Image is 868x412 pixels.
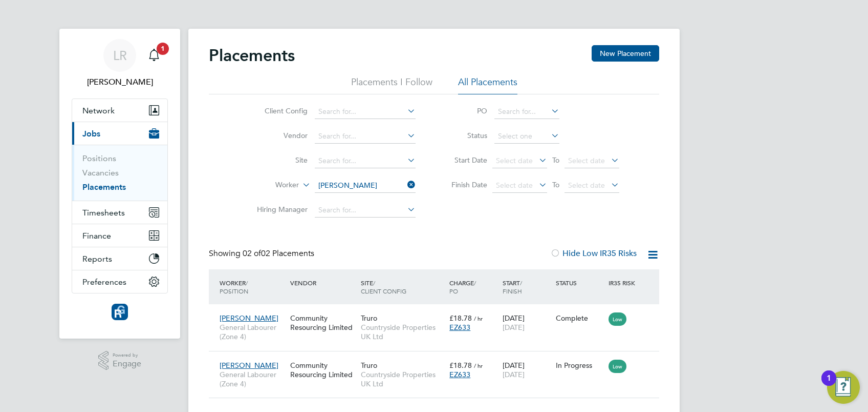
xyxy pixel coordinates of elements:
[82,153,116,163] a: Positions
[361,323,444,341] span: Countryside Properties UK Ltd
[315,105,416,119] input: Search for...
[72,224,167,247] button: Finance
[72,201,167,224] button: Timesheets
[82,208,125,218] span: Timesheets
[449,279,476,295] span: / PO
[447,273,500,300] div: Charge
[220,313,278,323] span: [PERSON_NAME]
[494,129,559,144] input: Select one
[503,370,525,379] span: [DATE]
[72,145,167,201] div: Jobs
[249,205,308,214] label: Hiring Manager
[220,323,285,341] span: General Labourer (Zone 4)
[549,153,562,167] span: To
[441,106,487,115] label: PO
[315,154,416,168] input: Search for...
[82,277,126,287] span: Preferences
[361,370,444,388] span: Countryside Properties UK Ltd
[568,181,605,190] span: Select date
[553,273,606,292] div: Status
[550,248,637,259] label: Hide Low IR35 Risks
[240,180,299,190] label: Worker
[288,356,358,384] div: Community Resourcing Limited
[449,370,470,379] span: EZ633
[449,323,470,332] span: EZ633
[82,168,119,178] a: Vacancies
[361,361,377,370] span: Truro
[113,351,141,360] span: Powered by
[441,180,487,189] label: Finish Date
[220,370,285,388] span: General Labourer (Zone 4)
[249,155,308,165] label: Site
[315,203,416,218] input: Search for...
[494,105,559,119] input: Search for...
[496,156,533,165] span: Select date
[249,106,308,115] label: Client Config
[606,273,641,292] div: IR35 Risk
[59,29,180,339] nav: Main navigation
[82,254,112,264] span: Reports
[72,122,167,145] button: Jobs
[474,362,483,369] span: / hr
[500,273,553,300] div: Start
[220,361,278,370] span: [PERSON_NAME]
[82,106,115,115] span: Network
[556,361,604,370] div: In Progress
[217,308,659,317] a: [PERSON_NAME]General Labourer (Zone 4)Community Resourcing LimitedTruroCountryside Properties UK ...
[98,351,142,370] a: Powered byEngage
[441,155,487,165] label: Start Date
[503,323,525,332] span: [DATE]
[500,356,553,384] div: [DATE]
[209,248,316,259] div: Showing
[827,371,860,404] button: Open Resource Center, 1 new notification
[72,99,167,122] button: Network
[315,179,416,193] input: Search for...
[72,76,168,88] span: Leanne Rayner
[549,178,562,191] span: To
[72,270,167,293] button: Preferences
[441,131,487,140] label: Status
[113,360,141,368] span: Engage
[827,378,831,391] div: 1
[82,182,126,192] a: Placements
[72,39,168,88] a: LR[PERSON_NAME]
[568,156,605,165] span: Select date
[592,45,659,62] button: New Placement
[112,304,128,320] img: resourcinggroup-logo-retina.png
[503,279,522,295] span: / Finish
[217,355,659,364] a: [PERSON_NAME]General Labourer (Zone 4)Community Resourcing LimitedTruroCountryside Properties UK ...
[144,39,164,72] a: 1
[609,312,626,326] span: Low
[288,273,358,292] div: Vendor
[72,304,168,320] a: Go to home page
[361,313,377,323] span: Truro
[315,129,416,144] input: Search for...
[458,76,517,94] li: All Placements
[351,76,432,94] li: Placements I Follow
[449,313,472,323] span: £18.78
[113,49,127,62] span: LR
[157,43,169,55] span: 1
[361,279,406,295] span: / Client Config
[72,247,167,270] button: Reports
[209,45,295,66] h2: Placements
[500,308,553,337] div: [DATE]
[556,313,604,323] div: Complete
[249,131,308,140] label: Vendor
[243,248,261,259] span: 02 of
[496,181,533,190] span: Select date
[82,129,100,139] span: Jobs
[358,273,447,300] div: Site
[82,231,111,241] span: Finance
[449,361,472,370] span: £18.78
[609,360,626,373] span: Low
[217,273,288,300] div: Worker
[243,248,314,259] span: 02 Placements
[474,315,483,322] span: / hr
[220,279,248,295] span: / Position
[288,308,358,337] div: Community Resourcing Limited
